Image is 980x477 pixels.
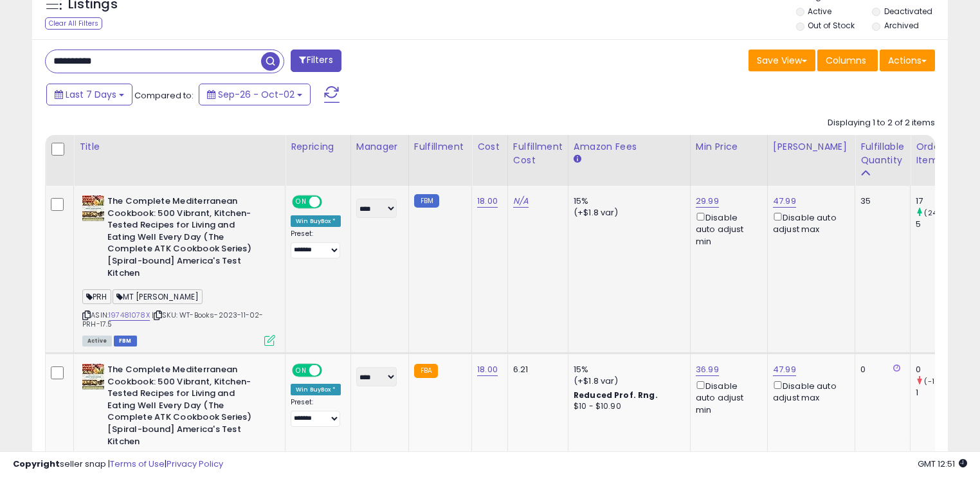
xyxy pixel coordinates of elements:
button: Save View [749,50,815,71]
small: (240%) [924,208,951,218]
div: Fulfillable Quantity [860,140,905,167]
label: Deactivated [884,6,932,17]
a: 29.99 [696,195,719,208]
strong: Copyright [13,458,60,470]
a: 47.99 [773,195,796,208]
div: Min Price [696,140,762,154]
a: 197481078X [109,310,150,321]
button: Filters [291,50,341,72]
b: The Complete Mediterranean Cookbook: 500 Vibrant, Kitchen-Tested Recipes for Living and Eating We... [107,364,264,451]
a: N/A [513,195,529,208]
div: (+$1.8 var) [574,207,680,219]
b: Reduced Prof. Rng. [574,390,658,401]
div: Preset: [291,398,341,427]
th: CSV column name: cust_attr_1_Manager [350,135,408,186]
div: ASIN: [82,195,275,345]
span: 2025-10-10 12:51 GMT [918,458,967,470]
div: Amazon Fees [574,140,685,154]
a: 36.99 [696,363,719,376]
span: ON [293,365,309,376]
div: 5 [916,219,968,230]
div: 6.21 [513,364,558,375]
small: FBM [414,194,439,208]
span: FBM [114,336,137,346]
div: Manager [356,140,403,154]
div: 0 [860,364,900,375]
img: 612xda7GNCL._SL40_.jpg [82,195,104,221]
button: Actions [880,50,935,71]
span: OFF [320,365,341,376]
div: Disable auto adjust max [773,210,845,235]
small: (-100%) [924,376,954,386]
span: All listings currently available for purchase on Amazon [82,336,112,346]
a: Terms of Use [110,458,165,470]
div: Disable auto adjust max [773,379,845,404]
small: Amazon Fees. [574,154,581,165]
div: Clear All Filters [45,17,102,30]
div: (+$1.8 var) [574,375,680,387]
span: Columns [826,54,866,67]
span: Last 7 Days [66,88,116,101]
label: Active [808,6,831,17]
a: Privacy Policy [167,458,223,470]
a: 18.00 [477,195,498,208]
div: $10 - $10.90 [574,401,680,412]
button: Sep-26 - Oct-02 [199,84,311,105]
div: Cost [477,140,502,154]
div: 35 [860,195,900,207]
div: Displaying 1 to 2 of 2 items [828,117,935,129]
div: Disable auto adjust min [696,379,758,416]
button: Columns [817,50,878,71]
div: 15% [574,195,680,207]
span: | SKU: WT-Books-2023-11-02-PRH-17.5 [82,310,264,329]
span: OFF [320,197,341,208]
div: Win BuyBox * [291,384,341,395]
button: Last 7 Days [46,84,132,105]
span: MT [PERSON_NAME] [113,289,203,304]
span: Sep-26 - Oct-02 [218,88,295,101]
div: 1 [916,387,968,399]
a: 18.00 [477,363,498,376]
a: 47.99 [773,363,796,376]
div: seller snap | | [13,458,223,471]
div: Preset: [291,230,341,258]
div: Repricing [291,140,345,154]
label: Out of Stock [808,20,855,31]
span: Compared to: [134,89,194,102]
div: Win BuyBox * [291,215,341,227]
div: 0 [916,364,968,375]
b: The Complete Mediterranean Cookbook: 500 Vibrant, Kitchen-Tested Recipes for Living and Eating We... [107,195,264,282]
label: Archived [884,20,919,31]
div: Fulfillment [414,140,466,154]
span: ON [293,197,309,208]
div: Fulfillment Cost [513,140,563,167]
small: FBA [414,364,438,378]
div: 15% [574,364,680,375]
div: Ordered Items [916,140,963,167]
div: Disable auto adjust min [696,210,758,248]
div: [PERSON_NAME] [773,140,849,154]
div: 17 [916,195,968,207]
div: Title [79,140,280,154]
img: 612xda7GNCL._SL40_.jpg [82,364,104,390]
span: PRH [82,289,111,304]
